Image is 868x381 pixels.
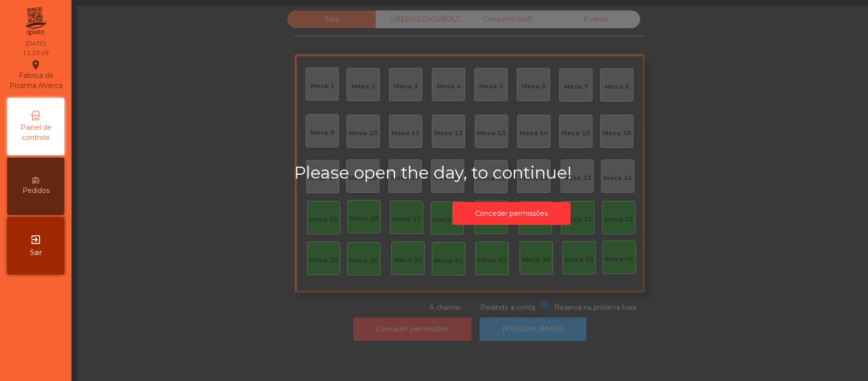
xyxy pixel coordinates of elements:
[8,59,64,91] div: Fabrica da Picanha Alverca
[452,202,571,225] button: Conceder permissões
[22,186,50,196] span: Pedidos
[24,5,47,38] img: qpiato
[23,49,49,57] div: 11:23:49
[30,59,41,71] i: location_on
[10,123,62,143] span: Painel de controlo
[30,248,42,258] span: Sair
[294,163,728,183] h2: Please open the day, to continue!
[30,234,41,245] i: exit_to_app
[26,39,46,48] div: [DATE]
